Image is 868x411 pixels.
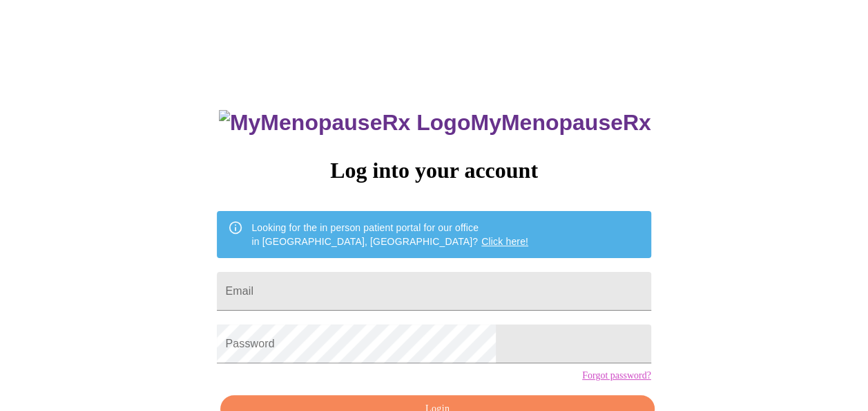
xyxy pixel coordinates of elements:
[582,370,651,381] a: Forgot password?
[219,110,470,136] img: MyMenopauseRx Logo
[481,236,528,247] a: Click here!
[251,215,528,254] div: Looking for the in person patient portal for our office in [GEOGRAPHIC_DATA], [GEOGRAPHIC_DATA]?
[217,158,650,183] h3: Log into your account
[219,110,651,136] h3: MyMenopauseRx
